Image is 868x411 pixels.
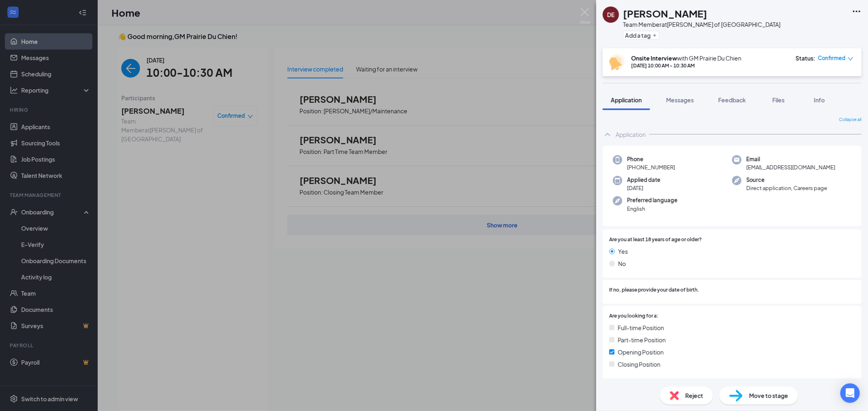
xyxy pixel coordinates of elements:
[746,184,827,192] span: Direct application, Careers page
[618,323,664,332] span: Full-time Position
[840,383,860,403] div: Open Intercom Messenger
[609,312,658,320] span: Are you looking for a:
[627,196,678,204] span: Preferred language
[609,236,702,244] span: Are you at least 18 years of age or older?
[848,56,853,62] span: down
[814,96,825,104] span: Info
[618,259,626,268] span: No
[627,205,678,213] span: English
[609,286,699,294] span: If no, please provide your date of birth.
[852,6,861,16] svg: Ellipses
[746,176,827,184] span: Source
[666,96,694,104] span: Messages
[772,96,785,104] span: Files
[611,96,642,104] span: Application
[746,155,835,163] span: Email
[818,54,846,62] span: Confirmed
[631,62,741,69] div: [DATE] 10:00 AM - 10:30 AM
[607,11,614,19] div: DE
[618,348,664,357] span: Opening Position
[631,54,677,62] b: Onsite Interview
[685,391,703,400] span: Reject
[623,6,707,20] h1: [PERSON_NAME]
[603,130,612,139] svg: ChevronUp
[618,335,666,344] span: Part-time Position
[749,391,788,400] span: Move to stage
[616,130,646,138] div: Application
[652,33,657,38] svg: Plus
[627,176,660,184] span: Applied date
[618,360,660,369] span: Closing Position
[618,247,628,256] span: Yes
[839,117,861,123] span: Collapse all
[631,54,741,62] div: with GM Prairie Du Chien
[718,96,746,104] span: Feedback
[746,163,835,171] span: [EMAIL_ADDRESS][DOMAIN_NAME]
[627,184,660,192] span: [DATE]
[623,20,781,28] div: Team Member at [PERSON_NAME] of [GEOGRAPHIC_DATA]
[796,54,816,62] div: Status :
[627,155,675,163] span: Phone
[627,163,675,171] span: [PHONE_NUMBER]
[623,31,659,39] button: PlusAdd a tag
